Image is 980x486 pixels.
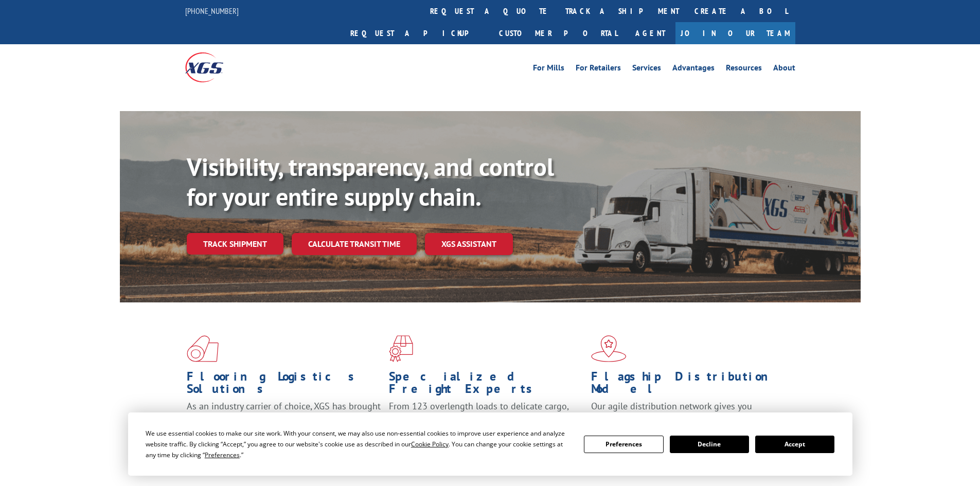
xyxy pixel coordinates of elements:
a: Agent [625,22,675,44]
span: As an industry carrier of choice, XGS has brought innovation and dedication to flooring logistics... [187,400,381,437]
a: [PHONE_NUMBER] [185,6,239,16]
span: Cookie Policy [411,440,449,448]
a: Advantages [672,64,715,75]
a: Join Our Team [675,22,795,44]
h1: Flooring Logistics Solutions [187,370,381,400]
button: Accept [755,436,834,453]
img: xgs-icon-focused-on-flooring-red [389,335,413,362]
h1: Flagship Distribution Model [591,370,786,400]
a: XGS ASSISTANT [425,233,513,255]
a: Customer Portal [491,22,625,44]
b: Visibility, transparency, and control for your entire supply chain. [187,151,554,212]
button: Decline [670,436,749,453]
button: Preferences [584,436,663,453]
span: Our agile distribution network gives you nationwide inventory management on demand. [591,400,780,424]
a: About [773,64,795,75]
span: Preferences [205,451,240,459]
img: xgs-icon-flagship-distribution-model-red [591,335,627,362]
a: For Retailers [576,64,621,75]
a: Request a pickup [343,22,491,44]
p: From 123 overlength loads to delicate cargo, our experienced staff knows the best way to move you... [389,400,583,446]
img: xgs-icon-total-supply-chain-intelligence-red [187,335,219,362]
div: We use essential cookies to make our site work. With your consent, we may also use non-essential ... [146,428,572,460]
h1: Specialized Freight Experts [389,370,583,400]
div: Cookie Consent Prompt [128,412,852,476]
a: Services [632,64,661,75]
a: For Mills [533,64,564,75]
a: Resources [726,64,762,75]
a: Track shipment [187,233,283,255]
a: Calculate transit time [292,233,417,255]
